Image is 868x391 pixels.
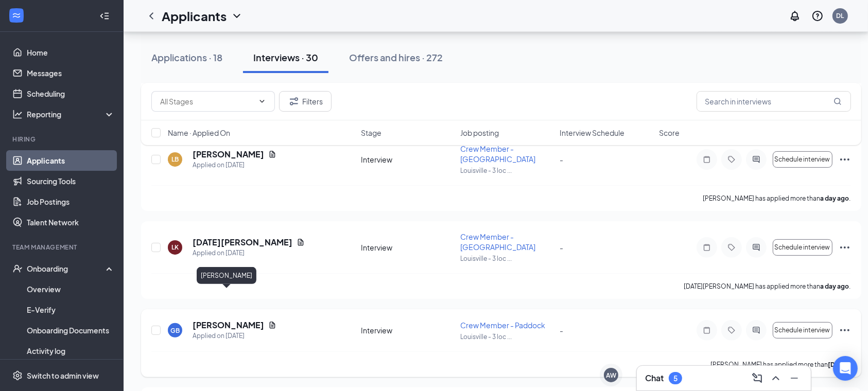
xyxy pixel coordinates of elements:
[460,254,553,263] p: Louisville - 3 loc ...
[27,279,115,299] a: Overview
[659,128,680,138] span: Score
[560,155,563,164] span: -
[768,370,784,386] button: ChevronUp
[839,153,851,166] svg: Ellipses
[27,212,115,233] a: Talent Network
[606,371,616,380] div: AW
[168,128,230,138] span: Name · Applied On
[170,326,180,335] div: GB
[171,155,179,164] div: LB
[460,321,545,330] span: Crew Member - Paddock
[27,299,115,320] a: E-Verify
[160,96,254,107] input: All Stages
[253,51,318,64] div: Interviews · 30
[288,95,300,108] svg: Filter
[725,155,738,164] svg: Tag
[279,91,332,112] button: Filter Filters
[750,155,762,164] svg: ActiveChat
[789,10,801,22] svg: Notifications
[99,11,110,21] svg: Collapse
[231,10,243,22] svg: ChevronDown
[27,150,115,171] a: Applicants
[12,243,113,252] div: Team Management
[193,237,292,248] h5: [DATE][PERSON_NAME]
[701,326,713,334] svg: Note
[27,341,115,361] a: Activity log
[145,10,158,22] svg: ChevronLeft
[361,128,381,138] span: Stage
[788,372,801,384] svg: Minimize
[11,10,22,21] svg: WorkstreamLogo
[258,97,266,105] svg: ChevronDown
[828,361,849,368] b: [DATE]
[560,326,563,335] span: -
[750,243,762,252] svg: ActiveChat
[193,319,264,331] h5: [PERSON_NAME]
[12,370,23,381] svg: Settings
[27,263,106,274] div: Onboarding
[773,322,832,339] button: Schedule interview
[773,151,832,168] button: Schedule interview
[297,238,305,246] svg: Document
[460,166,553,175] p: Louisville - 3 loc ...
[460,128,499,138] span: Job posting
[701,155,713,164] svg: Note
[837,11,844,20] div: DL
[460,232,535,252] span: Crew Member - [GEOGRAPHIC_DATA]
[361,325,454,335] div: Interview
[27,370,99,381] div: Switch to admin view
[697,91,851,112] input: Search in interviews
[839,241,851,254] svg: Ellipses
[775,156,830,163] span: Schedule interview
[821,282,849,290] b: a day ago
[645,372,664,384] h3: Chat
[786,370,803,386] button: Minimize
[725,243,738,252] svg: Tag
[460,332,553,341] p: Louisville - 3 loc ...
[711,360,851,369] p: [PERSON_NAME] has applied more than .
[560,128,624,138] span: Interview Schedule
[27,83,115,104] a: Scheduling
[701,243,713,252] svg: Note
[750,326,762,334] svg: ActiveChat
[773,239,832,256] button: Schedule interview
[27,109,115,119] div: Reporting
[27,191,115,212] a: Job Postings
[12,109,23,119] svg: Analysis
[193,160,276,170] div: Applied on [DATE]
[27,42,115,63] a: Home
[197,267,256,284] div: [PERSON_NAME]
[193,331,276,341] div: Applied on [DATE]
[821,194,849,202] b: a day ago
[12,135,113,144] div: Hiring
[839,324,851,336] svg: Ellipses
[770,372,782,384] svg: ChevronUp
[27,171,115,191] a: Sourcing Tools
[749,370,766,386] button: ComposeMessage
[12,263,23,274] svg: UserCheck
[151,51,222,64] div: Applications · 18
[775,327,830,334] span: Schedule interview
[751,372,763,384] svg: ComposeMessage
[268,321,276,329] svg: Document
[684,282,851,291] p: [DATE][PERSON_NAME] has applied more than .
[162,7,227,25] h1: Applicants
[775,244,830,251] span: Schedule interview
[27,63,115,83] a: Messages
[560,243,563,252] span: -
[193,248,305,258] div: Applied on [DATE]
[171,243,179,252] div: LK
[703,194,851,203] p: [PERSON_NAME] has applied more than .
[361,154,454,165] div: Interview
[725,326,738,334] svg: Tag
[673,374,678,383] div: 5
[27,320,115,341] a: Onboarding Documents
[811,10,824,22] svg: QuestionInfo
[349,51,443,64] div: Offers and hires · 272
[834,97,842,105] svg: MagnifyingGlass
[833,356,858,381] div: Open Intercom Messenger
[361,242,454,253] div: Interview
